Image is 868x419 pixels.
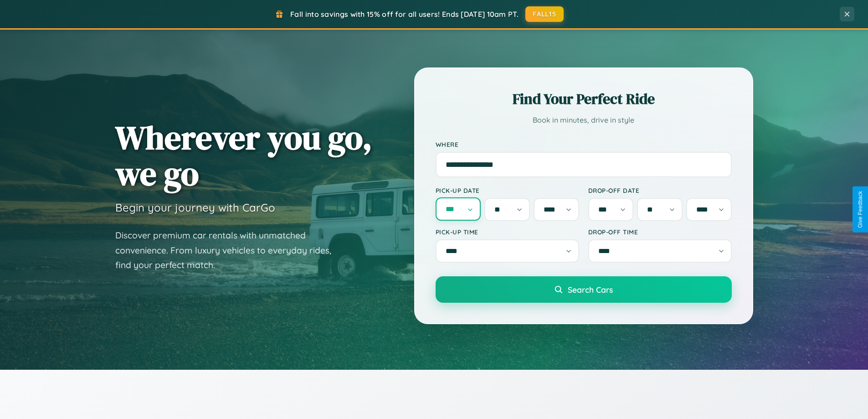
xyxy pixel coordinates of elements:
[568,285,613,295] span: Search Cars
[115,119,372,191] h1: Wherever you go, we go
[115,201,275,214] h3: Begin your journey with CarGo
[436,186,579,194] label: Pick-up Date
[588,186,732,194] label: Drop-off Date
[436,228,579,236] label: Pick-up Time
[436,276,732,303] button: Search Cars
[588,228,732,236] label: Drop-off Time
[525,6,564,22] button: FALL15
[115,228,343,273] p: Discover premium car rentals with unmatched convenience. From luxury vehicles to everyday rides, ...
[290,10,519,19] span: Fall into savings with 15% off for all users! Ends [DATE] 10am PT.
[436,114,732,127] p: Book in minutes, drive in style
[436,89,732,109] h2: Find Your Perfect Ride
[857,191,863,228] div: Give Feedback
[436,140,732,148] label: Where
